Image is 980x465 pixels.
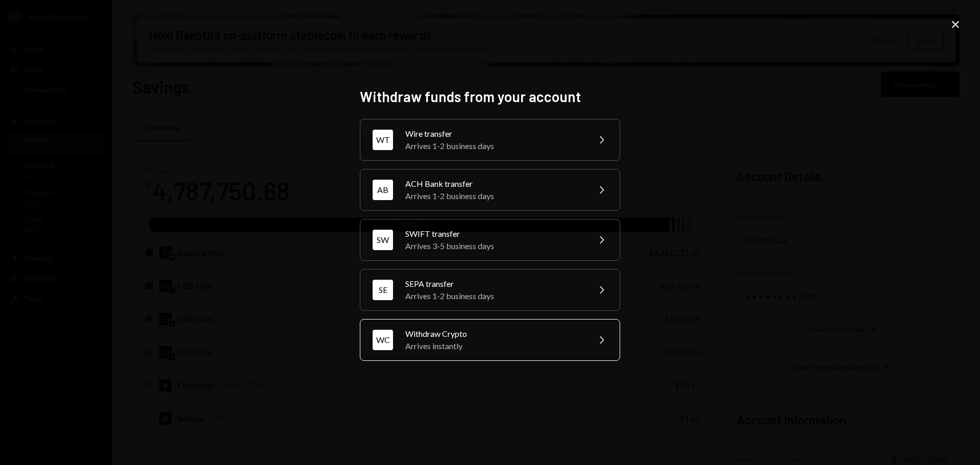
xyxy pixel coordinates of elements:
div: WT [373,130,393,150]
div: Wire transfer [405,128,583,140]
div: Withdraw Crypto [405,328,583,340]
button: SESEPA transferArrives 1-2 business days [360,269,620,311]
h2: Withdraw funds from your account [360,87,620,107]
div: ACH Bank transfer [405,178,583,190]
div: Arrives 3-5 business days [405,240,583,252]
div: SE [373,280,393,300]
div: Arrives 1-2 business days [405,290,583,302]
button: ABACH Bank transferArrives 1-2 business days [360,169,620,211]
button: WTWire transferArrives 1-2 business days [360,119,620,161]
button: WCWithdraw CryptoArrives instantly [360,319,620,361]
button: SWSWIFT transferArrives 3-5 business days [360,219,620,261]
div: WC [373,330,393,350]
div: AB [373,180,393,200]
div: Arrives 1-2 business days [405,140,583,152]
div: Arrives 1-2 business days [405,190,583,202]
div: SW [373,230,393,250]
div: SEPA transfer [405,278,583,290]
div: Arrives instantly [405,340,583,352]
div: SWIFT transfer [405,228,583,240]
